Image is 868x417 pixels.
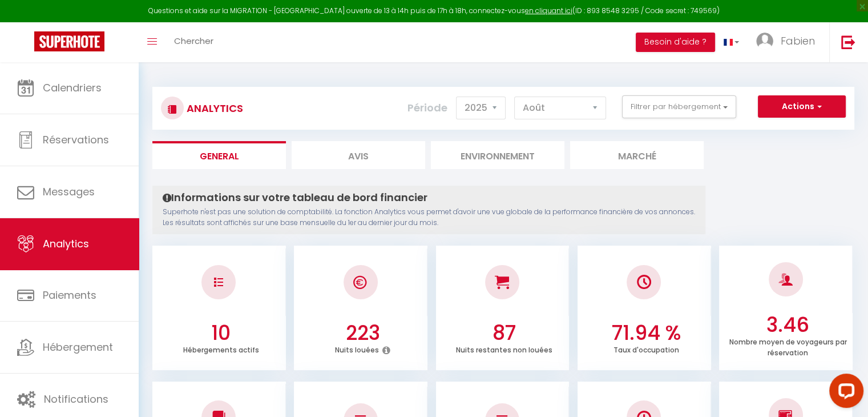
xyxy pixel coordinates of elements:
[43,133,109,147] span: Réservations
[43,185,95,199] span: Messages
[163,191,695,204] h4: Informations sur votre tableau de bord financier
[622,95,736,118] button: Filtrer par hébergement
[584,321,708,345] h3: 71.94 %
[174,35,213,47] span: Chercher
[43,340,113,354] span: Hébergement
[152,141,286,169] li: General
[184,95,243,121] h3: Analytics
[756,33,773,50] img: ...
[748,22,829,62] a: ... Fabien
[726,313,850,337] h3: 3.46
[44,392,108,406] span: Notifications
[729,335,846,358] p: Nombre moyen de voyageurs par réservation
[407,95,447,121] label: Période
[758,95,846,118] button: Actions
[570,141,704,169] li: Marché
[214,278,223,287] img: NO IMAGE
[183,343,259,355] p: Hébergements actifs
[431,141,564,169] li: Environnement
[636,33,715,52] button: Besoin d'aide ?
[442,321,566,345] h3: 87
[34,31,104,51] img: Super Booking
[820,369,868,417] iframe: LiveChat chat widget
[613,343,679,355] p: Taux d'occupation
[43,288,96,302] span: Paiements
[165,22,222,62] a: Chercher
[292,141,425,169] li: Avis
[301,321,425,345] h3: 223
[525,6,572,15] a: en cliquant ici
[163,207,695,228] p: Superhote n'est pas une solution de comptabilité. La fonction Analytics vous permet d'avoir une v...
[43,236,89,251] span: Analytics
[335,343,379,355] p: Nuits louées
[43,81,102,95] span: Calendriers
[159,321,283,345] h3: 10
[456,343,552,355] p: Nuits restantes non louées
[841,35,855,49] img: logout
[781,34,815,48] span: Fabien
